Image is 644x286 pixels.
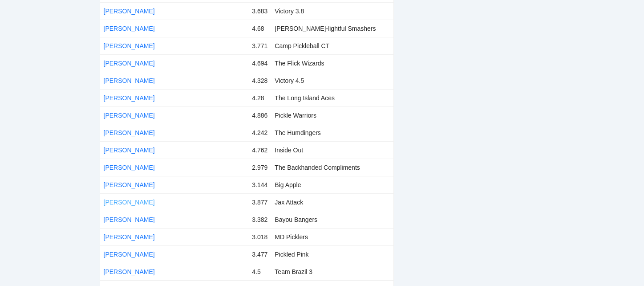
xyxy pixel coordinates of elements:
td: 4.328 [248,72,271,89]
a: [PERSON_NAME] [104,42,155,49]
td: The Humdingers [271,124,393,141]
a: [PERSON_NAME] [104,164,155,171]
td: Bayou Bangers [271,211,393,228]
td: 3.382 [248,211,271,228]
a: [PERSON_NAME] [104,233,155,241]
a: [PERSON_NAME] [104,129,155,136]
td: 3.477 [248,245,271,263]
td: MD Picklers [271,228,393,245]
a: [PERSON_NAME] [104,77,155,84]
td: 4.762 [248,141,271,159]
td: 3.771 [248,37,271,54]
td: 4.5 [248,263,271,280]
a: [PERSON_NAME] [104,251,155,258]
td: Big Apple [271,176,393,193]
a: [PERSON_NAME] [104,268,155,275]
td: Camp Pickleball CT [271,37,393,54]
td: Team Brazil 3 [271,263,393,280]
a: [PERSON_NAME] [104,8,155,15]
td: 4.694 [248,54,271,72]
a: [PERSON_NAME] [104,112,155,119]
td: Victory 3.8 [271,2,393,20]
a: [PERSON_NAME] [104,199,155,206]
td: The Long Island Aces [271,89,393,106]
td: 3.683 [248,2,271,20]
a: [PERSON_NAME] [104,60,155,67]
td: The Backhanded Compliments [271,159,393,176]
a: [PERSON_NAME] [104,25,155,32]
td: Inside Out [271,141,393,159]
td: 4.886 [248,106,271,124]
td: 4.242 [248,124,271,141]
td: [PERSON_NAME]-lightful Smashers [271,20,393,37]
td: The Flick Wizards [271,54,393,72]
td: 4.28 [248,89,271,106]
td: 3.144 [248,176,271,193]
a: [PERSON_NAME] [104,147,155,154]
a: [PERSON_NAME] [104,94,155,102]
td: Jax Attack [271,193,393,211]
td: 3.018 [248,228,271,245]
td: 3.877 [248,193,271,211]
a: [PERSON_NAME] [104,181,155,188]
td: Pickle Warriors [271,106,393,124]
td: Pickled Pink [271,245,393,263]
td: Victory 4.5 [271,72,393,89]
td: 2.979 [248,159,271,176]
a: [PERSON_NAME] [104,216,155,223]
td: 4.68 [248,20,271,37]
